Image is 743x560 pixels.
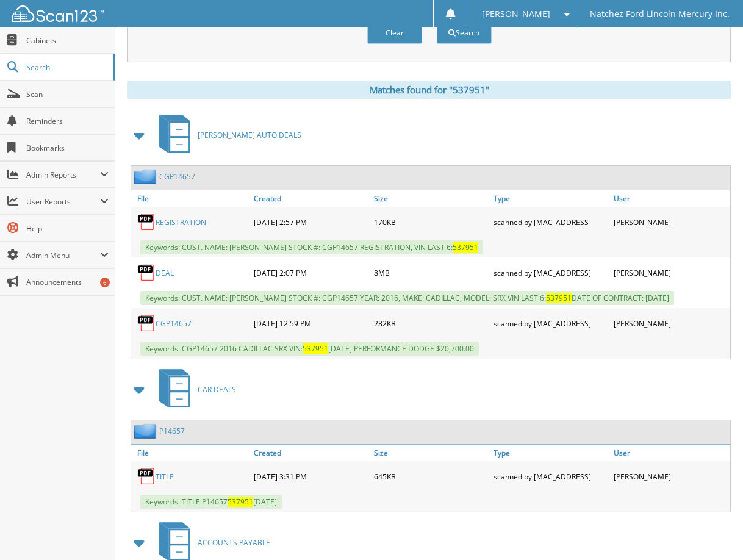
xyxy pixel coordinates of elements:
a: REGISTRATION [156,217,206,228]
span: [PERSON_NAME] [482,10,550,18]
span: Cabinets [26,35,109,46]
a: CGP14657 [156,318,192,329]
div: scanned by [MAC_ADDRESS] [490,311,610,336]
a: User [611,445,730,461]
img: PDF.png [137,314,156,332]
a: Type [490,190,610,207]
span: Help [26,223,109,234]
a: Created [251,190,370,207]
a: Size [371,445,490,461]
img: folder2.png [134,423,159,439]
span: 537951 [303,343,328,354]
a: File [131,445,251,461]
div: [PERSON_NAME] [611,464,730,489]
a: DEAL [156,268,174,278]
span: ACCOUNTS PAYABLE [198,537,270,548]
span: [PERSON_NAME] AUTO DEALS [198,130,301,140]
a: User [611,190,730,207]
div: 6 [100,278,110,287]
div: [DATE] 2:07 PM [251,260,370,285]
span: Keywords: CUST. NAME: [PERSON_NAME] STOCK #: CGP14657 REGISTRATION, VIN LAST 6: [140,240,483,254]
div: 645KB [371,464,490,489]
span: Natchez Ford Lincoln Mercury Inc. [590,10,730,18]
span: CAR DEALS [198,384,236,395]
div: [DATE] 2:57 PM [251,210,370,234]
div: 8MB [371,260,490,285]
span: Bookmarks [26,143,109,153]
a: Type [490,445,610,461]
img: PDF.png [137,467,156,486]
span: Keywords: CGP14657 2016 CADILLAC SRX VIN: [DATE] PERFORMANCE DODGE $20,700.00 [140,342,479,356]
span: Search [26,62,107,73]
span: 537951 [546,293,572,303]
span: User Reports [26,196,100,207]
img: folder2.png [134,169,159,184]
div: 170KB [371,210,490,234]
a: P14657 [159,426,185,436]
img: scan123-logo-white.svg [12,5,104,22]
span: Reminders [26,116,109,126]
img: PDF.png [137,213,156,231]
a: File [131,190,251,207]
span: 537951 [228,497,253,507]
div: [DATE] 3:31 PM [251,464,370,489]
div: scanned by [MAC_ADDRESS] [490,260,610,285]
a: TITLE [156,472,174,482]
a: [PERSON_NAME] AUTO DEALS [152,111,301,159]
div: [DATE] 12:59 PM [251,311,370,336]
span: Scan [26,89,109,99]
div: scanned by [MAC_ADDRESS] [490,210,610,234]
a: Size [371,190,490,207]
span: Admin Reports [26,170,100,180]
div: scanned by [MAC_ADDRESS] [490,464,610,489]
button: Search [437,21,492,44]
div: Matches found for "537951" [127,81,731,99]
span: Admin Menu [26,250,100,260]
span: Announcements [26,277,109,287]
div: [PERSON_NAME] [611,210,730,234]
span: Keywords: CUST. NAME: [PERSON_NAME] STOCK #: CGP14657 YEAR: 2016, MAKE: CADILLAC, MODEL: SRX VIN ... [140,291,674,305]
a: CGP14657 [159,171,195,182]
span: 537951 [453,242,478,253]
button: Clear [367,21,422,44]
div: [PERSON_NAME] [611,260,730,285]
div: 282KB [371,311,490,336]
span: Keywords: TITLE P14657 [DATE] [140,495,282,509]
img: PDF.png [137,264,156,282]
div: [PERSON_NAME] [611,311,730,336]
a: Created [251,445,370,461]
a: CAR DEALS [152,365,236,414]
